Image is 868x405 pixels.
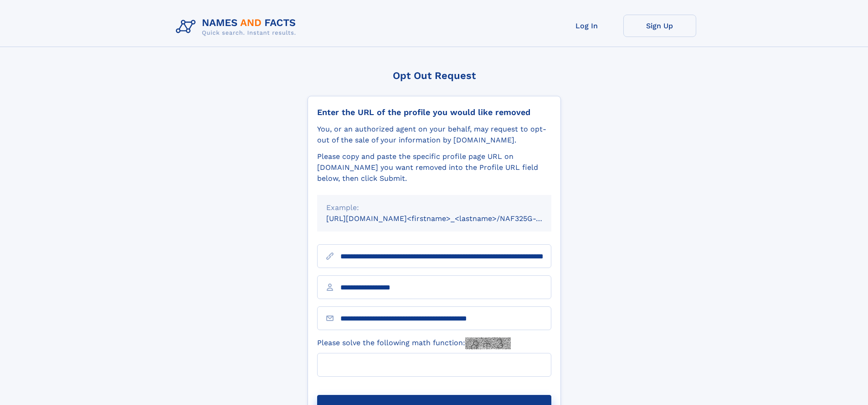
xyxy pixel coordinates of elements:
[317,151,551,184] div: Please copy and paste the specific profile page URL on [DOMAIN_NAME] you want removed into the Pr...
[308,70,561,81] div: Opt Out Request
[317,337,511,349] label: Please solve the following math function:
[326,214,569,223] small: [URL][DOMAIN_NAME]<firstname>_<lastname>/NAF325G-xxxxxxxx
[317,124,551,146] div: You, or an authorized agent on your behalf, may request to opt-out of the sale of your informatio...
[172,15,303,39] img: Logo Names and Facts
[550,15,623,37] a: Log In
[317,107,551,117] div: Enter the URL of the profile you would like removed
[326,202,542,213] div: Example:
[623,15,696,37] a: Sign Up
